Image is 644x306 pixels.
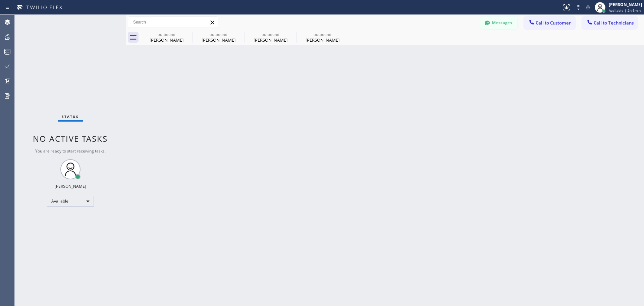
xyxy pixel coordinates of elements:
div: outbound [141,32,192,37]
span: No active tasks [33,133,108,144]
button: Mute [583,3,593,12]
div: outbound [297,32,348,37]
button: Call to Technicians [582,16,637,29]
div: Charles Heidman [297,30,348,45]
div: Sean Cassidy [141,30,192,45]
div: Amy Sahler [245,30,296,45]
span: Available | 2h 6min [609,8,641,13]
div: [PERSON_NAME] [609,2,642,7]
div: [PERSON_NAME] [193,37,244,43]
div: Steve Brashear [193,30,244,45]
button: Call to Customer [524,16,575,29]
span: You are ready to start receiving tasks. [35,148,106,154]
div: [PERSON_NAME] [141,37,192,43]
div: [PERSON_NAME] [245,37,296,43]
input: Search [128,17,218,28]
span: Status [62,114,79,119]
div: Available [47,196,94,207]
div: outbound [245,32,296,37]
div: [PERSON_NAME] [297,37,348,43]
span: Call to Technicians [594,20,634,26]
div: outbound [193,32,244,37]
span: Call to Customer [536,20,571,26]
div: [PERSON_NAME] [55,183,86,189]
button: Messages [480,16,517,29]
